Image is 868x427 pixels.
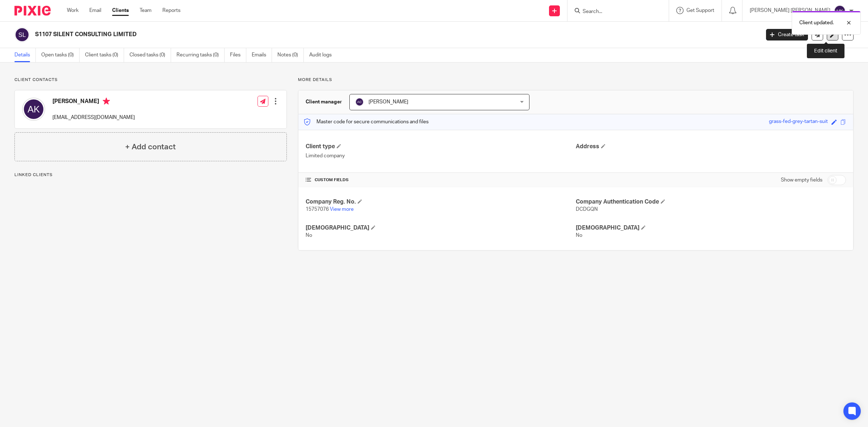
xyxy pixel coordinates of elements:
[576,224,846,232] h4: [DEMOGRAPHIC_DATA]
[52,98,135,107] h4: [PERSON_NAME]
[162,7,180,14] a: Reports
[355,98,364,106] img: svg%3E
[277,48,304,62] a: Notes (0)
[230,48,246,62] a: Files
[769,118,828,126] div: grass-fed-grey-tartan-suit
[125,141,176,153] h4: + Add contact
[112,7,129,14] a: Clients
[576,198,846,206] h4: Company Authentication Code
[35,31,611,38] h2: S1107 SILENT CONSULTING LIMITED
[834,5,846,17] img: svg%3E
[129,48,171,62] a: Closed tasks (0)
[14,77,287,83] p: Client contacts
[22,98,45,121] img: svg%3E
[766,29,808,40] a: Create task
[140,7,152,14] a: Team
[304,118,429,125] p: Master code for secure communications and files
[85,48,124,62] a: Client tasks (0)
[330,207,354,212] a: View more
[52,114,135,121] p: [EMAIL_ADDRESS][DOMAIN_NAME]
[306,224,576,232] h4: [DEMOGRAPHIC_DATA]
[576,207,598,212] span: DCDGQN
[799,19,834,26] p: Client updated.
[252,48,272,62] a: Emails
[306,233,312,238] span: No
[576,143,846,150] h4: Address
[306,152,576,159] p: Limited company
[14,48,36,62] a: Details
[306,98,342,106] h3: Client manager
[781,176,822,184] label: Show empty fields
[309,48,337,62] a: Audit logs
[67,7,78,14] a: Work
[306,177,576,183] h4: CUSTOM FIELDS
[14,27,30,42] img: svg%3E
[298,77,854,83] p: More details
[176,48,225,62] a: Recurring tasks (0)
[306,207,329,212] span: 15757076
[306,198,576,206] h4: Company Reg. No.
[14,172,287,178] p: Linked clients
[41,48,80,62] a: Open tasks (0)
[14,6,51,16] img: Pixie
[576,233,582,238] span: No
[103,98,110,105] i: Primary
[369,99,408,104] span: [PERSON_NAME]
[89,7,101,14] a: Email
[306,143,576,150] h4: Client type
